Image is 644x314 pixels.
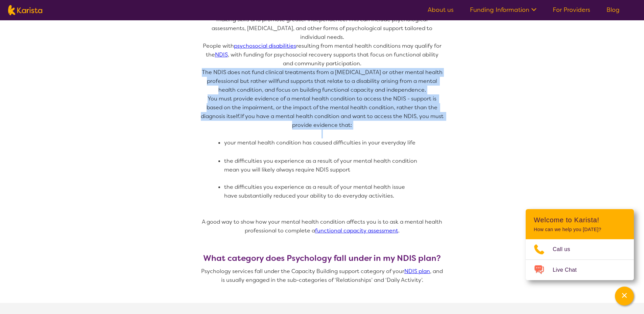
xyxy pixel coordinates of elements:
a: For Providers [553,6,590,14]
h3: What category does Psychology fall under in my NDIS plan? [200,253,444,263]
ul: Choose channel [526,239,634,280]
span: fund supports that relate to a disability arising from a mental health condition, and focus on bu... [218,77,439,93]
p: How can we help you [DATE]? [534,227,626,232]
p: People with resulting from mental health conditions may qualify for the , with funding for psycho... [200,42,444,68]
a: About us [428,6,454,14]
span: You must provide evidence of a mental health condition to access the NDIS - support is based on t... [201,95,439,120]
li: the difficulties you experience as a result of your mental health issue have substantially reduce... [224,183,419,200]
button: Channel Menu [615,287,634,306]
a: NDIS [215,51,228,58]
li: the difficulties you experience as a result of your mental health condition mean you will likely ... [224,157,419,174]
span: A good way to show how your mental health condition affects you is to ask a mental health profess... [202,218,444,234]
li: your mental health condition has caused difficulties in your everyday life [224,138,419,147]
h2: Welcome to Karista! [534,216,626,224]
a: NDIS plan [404,268,430,275]
span: If you have a mental health condition and want to access the NDIS, you must provide evidence that: [240,113,445,129]
p: Psychology services fall under the Capacity Building support category of your , and is usually en... [200,267,444,285]
img: Karista logo [8,5,42,15]
a: psychosocial disabilities [234,42,296,49]
p: The NDIS does not fund clinical treatments from a [MEDICAL_DATA] or other mental health professio... [200,68,444,94]
a: Blog [606,6,620,14]
span: Live Chat [553,265,585,275]
div: Channel Menu [526,209,634,280]
a: functional capacity assessment [315,227,398,234]
a: Funding Information [470,6,536,14]
span: Call us [553,244,578,254]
